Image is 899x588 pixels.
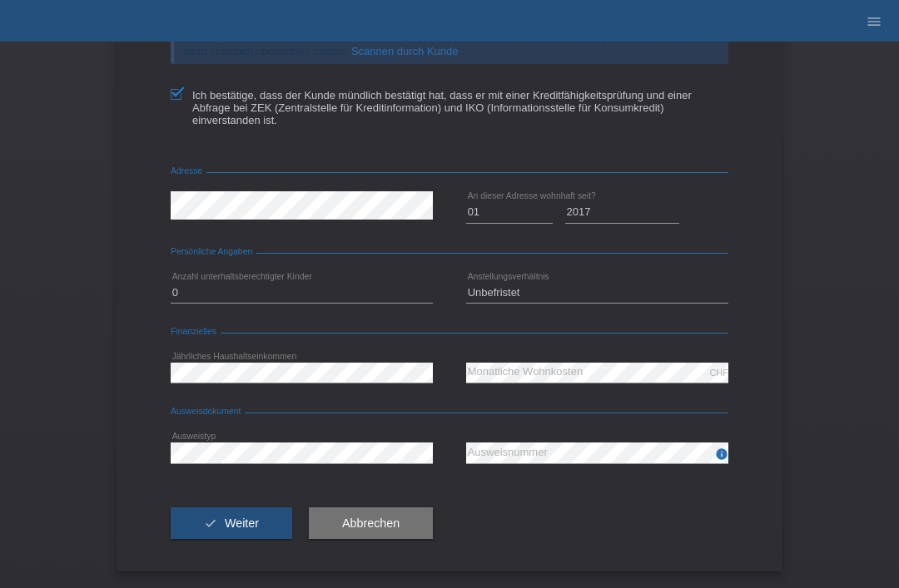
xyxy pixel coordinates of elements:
i: info [715,447,728,461]
span: Persönliche Angaben [171,247,256,256]
span: Abbrechen [342,516,400,530]
div: Dieses Formular kann der Kunde auch auf seinem Smartphone ausfüllen, falls er diese persönlichen ... [171,26,728,64]
span: Ausweisdokument [171,407,245,416]
label: Ich bestätige, dass der Kunde mündlich bestätigt hat, dass er mit einer Kreditfähigkeitsprüfung u... [171,89,728,126]
div: CHF [709,368,728,378]
span: Finanzielles [171,327,221,336]
span: Weiter [225,516,259,530]
a: info [715,452,728,462]
a: menu [857,16,891,26]
a: Scannen durch Kunde [351,45,459,57]
span: Adresse [171,166,206,175]
button: check Weiter [171,507,292,539]
button: Abbrechen [309,507,433,539]
i: check [204,516,217,530]
i: menu [866,13,882,30]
